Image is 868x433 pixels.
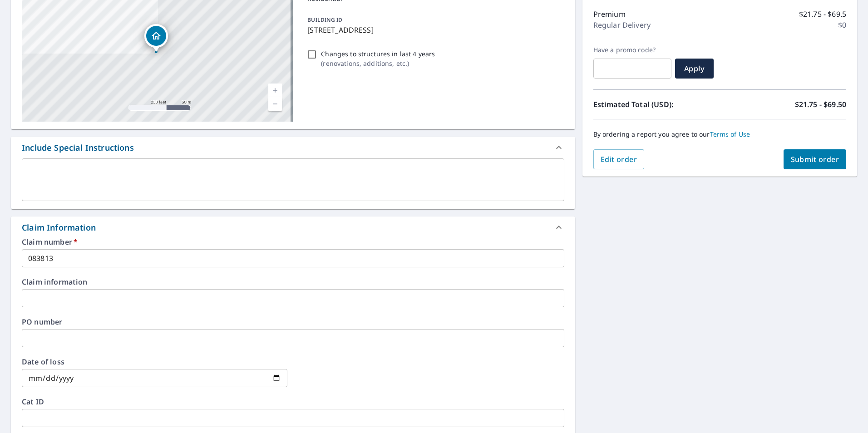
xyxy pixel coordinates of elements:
[321,49,435,59] p: Changes to structures in last 4 years
[268,97,282,111] a: Current Level 17, Zoom Out
[601,154,637,164] span: Edit order
[11,216,575,238] div: Claim Information
[791,154,839,164] span: Submit order
[799,9,846,20] p: $21.75 - $69.5
[321,59,435,68] p: ( renovations, additions, etc. )
[22,358,287,365] label: Date of loss
[593,99,720,110] p: Estimated Total (USD):
[22,238,564,246] label: Claim number
[682,64,706,74] span: Apply
[144,24,168,52] div: Dropped pin, building 1, Residential property, 31252 Lakeview Dr Rocky Mount, MO 65072
[593,46,671,54] label: Have a promo code?
[307,16,342,24] p: BUILDING ID
[307,25,560,35] p: [STREET_ADDRESS]
[784,149,847,169] button: Submit order
[593,149,645,169] button: Edit order
[22,398,564,405] label: Cat ID
[593,20,651,30] p: Regular Delivery
[710,130,750,138] a: Terms of Use
[11,137,575,158] div: Include Special Instructions
[675,59,714,79] button: Apply
[795,99,846,110] p: $21.75 - $69.50
[22,142,134,154] div: Include Special Instructions
[593,9,626,20] p: Premium
[838,20,846,30] p: $0
[593,130,846,138] p: By ordering a report you agree to our
[22,278,564,285] label: Claim information
[268,84,282,97] a: Current Level 17, Zoom In
[22,221,96,234] div: Claim Information
[22,318,564,325] label: PO number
